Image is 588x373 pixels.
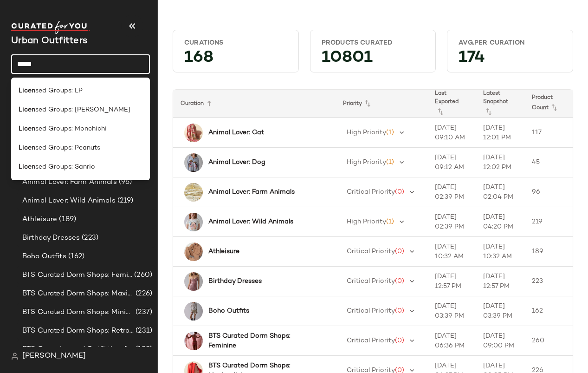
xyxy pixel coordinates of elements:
b: Animal Lover: Wild Animals [208,217,293,227]
b: Animal Lover: Dog [208,157,265,167]
span: BTS Curated Dorm Shops: Minimalist [22,307,134,318]
td: 260 [524,326,573,356]
td: [DATE] 10:32 AM [476,237,524,267]
span: sed Groups: Peanuts [35,143,100,153]
td: 189 [524,237,573,267]
td: [DATE] 09:00 PM [476,326,524,356]
span: Animal Lover: Farm Animals [22,177,117,188]
span: (0) [395,189,404,196]
b: Licen [19,86,35,96]
span: Critical Priority [347,248,395,255]
span: (0) [395,308,404,314]
b: Animal Lover: Farm Animals [208,187,295,197]
b: Athleisure [208,247,239,256]
td: [DATE] 09:10 AM [427,118,476,148]
span: (96) [117,177,132,188]
th: Latest Snapshot [476,90,524,118]
span: (219) [116,196,134,206]
span: Birthday Dresses [22,233,80,243]
span: High Priority [347,218,386,225]
b: Licen [19,143,35,153]
img: 103171302_054_b [184,272,203,291]
span: (189) [57,214,76,225]
img: 99443566_066_b [184,124,203,142]
span: BTS Curated Dorm Shops: Retro+ Boho [22,326,134,336]
span: Athleisure [22,214,57,225]
b: Licen [19,124,35,134]
td: [DATE] 10:32 AM [427,237,476,267]
span: High Priority [347,129,386,136]
img: svg%3e [11,353,19,360]
td: [DATE] 12:02 PM [476,148,524,177]
img: 102801065_029_b [184,302,203,321]
img: 94373735_020_b [184,242,203,261]
img: 102187119_066_b2 [184,332,203,350]
td: [DATE] 12:57 PM [427,267,476,296]
td: [DATE] 03:39 PM [427,296,476,326]
span: BTS Curated Dorm Shops: Feminine [22,270,132,281]
span: (231) [134,326,152,336]
span: (0) [395,337,404,344]
span: (237) [134,307,152,318]
div: 10801 [314,51,432,68]
span: (260) [132,270,152,281]
span: Animal Lover: Wild Animals [22,196,116,206]
span: (162) [66,251,85,262]
span: Critical Priority [347,337,395,344]
span: Critical Priority [347,278,395,285]
span: (1) [386,159,394,166]
td: [DATE] 03:39 PM [476,296,524,326]
span: Boho Outfits [22,251,66,262]
td: [DATE] 06:36 PM [427,326,476,356]
b: Licen [19,105,35,115]
b: Licen [19,162,35,172]
span: Current Company Name [11,36,87,46]
td: 117 [524,118,573,148]
div: 174 [451,51,569,68]
td: [DATE] 02:39 PM [427,207,476,237]
b: Animal Lover: Cat [208,128,264,137]
span: (0) [395,278,404,285]
img: 102059615_004_b [184,153,203,172]
b: Birthday Dresses [208,276,262,286]
span: sed Groups: [PERSON_NAME] [35,105,130,115]
span: Critical Priority [347,189,395,196]
td: 223 [524,267,573,296]
span: (0) [395,248,404,255]
span: sed Groups: Monchichi [35,124,107,134]
span: sed Groups: LP [35,86,83,96]
td: 96 [524,177,573,207]
span: High Priority [347,159,386,166]
span: BTS Curated Dorm Shops: Maximalist [22,288,134,299]
td: 162 [524,296,573,326]
span: (226) [134,288,152,299]
span: (1) [386,218,394,225]
span: (1) [386,129,394,136]
td: 45 [524,148,573,177]
span: (223) [80,233,98,243]
th: Priority [336,90,427,118]
td: [DATE] 04:20 PM [476,207,524,237]
div: Products Curated [322,39,425,47]
img: cfy_white_logo.C9jOOHJF.svg [11,21,90,34]
span: (198) [134,344,152,355]
div: 168 [177,51,295,68]
th: Product Count [524,90,573,118]
td: 219 [524,207,573,237]
td: [DATE] 12:01 PM [476,118,524,148]
img: 101332914_073_b [184,183,203,202]
td: [DATE] 12:57 PM [476,267,524,296]
td: [DATE] 02:04 PM [476,177,524,207]
div: Curations [184,39,287,47]
span: BTS Occasion and Outfitting: [PERSON_NAME] to Party [22,344,134,355]
th: Curation [173,90,336,118]
th: Last Exported [427,90,476,118]
div: Avg.per Curation [459,39,562,47]
b: BTS Curated Dorm Shops: Feminine [208,331,319,351]
td: [DATE] 09:12 AM [427,148,476,177]
b: Boho Outfits [208,306,249,316]
span: Critical Priority [347,308,395,314]
span: [PERSON_NAME] [22,351,86,362]
span: sed Groups: Sanrio [35,162,95,172]
img: 101075752_010_b [184,213,203,231]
